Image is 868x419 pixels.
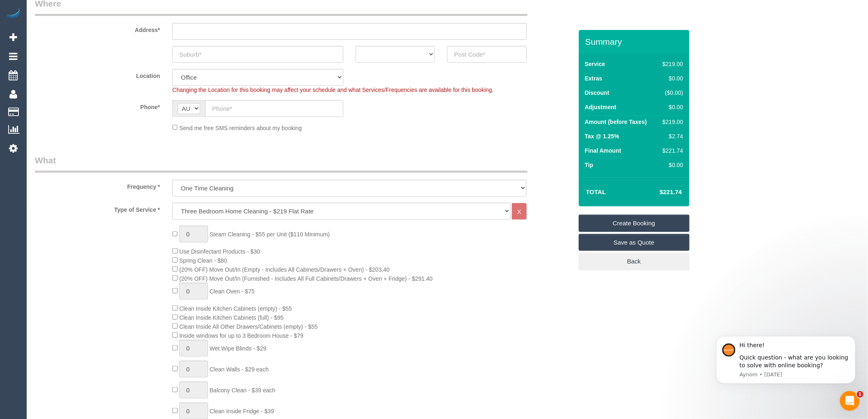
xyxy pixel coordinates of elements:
span: Use Disinfectant Products - $30 [179,248,260,255]
span: Clean Inside Kitchen Cabinets (empty) - $55 [179,305,292,312]
iframe: Intercom notifications message [704,324,868,397]
div: $2.74 [659,132,683,140]
span: Balcony Clean - $39 each [210,387,275,394]
input: Phone* [205,100,343,117]
a: Create Booking [579,215,690,232]
label: Final Amount [585,147,621,155]
legend: What [35,154,528,173]
span: Clean Oven - $75 [210,288,255,295]
label: Service [585,60,605,68]
div: $219.00 [659,118,683,126]
span: Changing the Location for this booking may affect your schedule and what Services/Frequencies are... [172,87,493,93]
span: Wet Wipe Blinds - $29 [210,345,266,352]
span: Steam Cleaning - $55 per Unit ($110 Minimum) [210,231,330,238]
input: Suburb* [172,46,343,63]
span: 1 [857,391,863,398]
label: Tax @ 1.25% [585,132,619,140]
label: Adjustment [585,103,617,111]
label: Type of Service * [29,203,166,214]
label: Location [29,69,166,80]
h4: $221.74 [635,189,682,196]
span: Clean Inside Fridge - $39 [210,408,274,414]
h3: Summary [585,37,685,46]
label: Amount (before Taxes) [585,118,647,126]
div: $219.00 [659,60,683,68]
div: $221.74 [659,147,683,155]
span: Clean Inside All Other Drawers/Cabinets (empty) - $55 [179,323,318,330]
strong: Total [586,188,606,195]
span: Inside windows for up to 3 Bedroom House - $79 [179,332,304,339]
span: (20% OFF) Move Out/In (Furnished - Includes All Full Cabinets/Drawers + Oven + Fridge) - $291.40 [179,275,433,282]
label: Frequency * [29,180,166,191]
span: Spring Clean - $80 [179,257,227,264]
label: Phone* [29,100,166,111]
div: $0.00 [659,103,683,111]
input: Post Code* [447,46,526,63]
a: Save as Quote [579,234,690,251]
img: Automaid Logo [5,8,21,20]
div: $0.00 [659,161,683,169]
span: (20% OFF) Move Out/In (Empty - Includes All Cabinets/Drawers + Oven) - $203.40 [179,266,390,273]
label: Discount [585,89,610,97]
label: Tip [585,161,594,169]
label: Extras [585,74,603,82]
span: Clean Inside Kitchen Cabinets (full) - $95 [179,314,283,321]
span: Send me free SMS reminders about my booking [179,124,302,131]
iframe: Intercom live chat [840,391,860,411]
div: ($0.00) [659,89,683,97]
label: Address* [29,23,166,34]
span: Clean Walls - $29 each [210,366,269,373]
a: Back [579,253,690,270]
div: $0.00 [659,74,683,82]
